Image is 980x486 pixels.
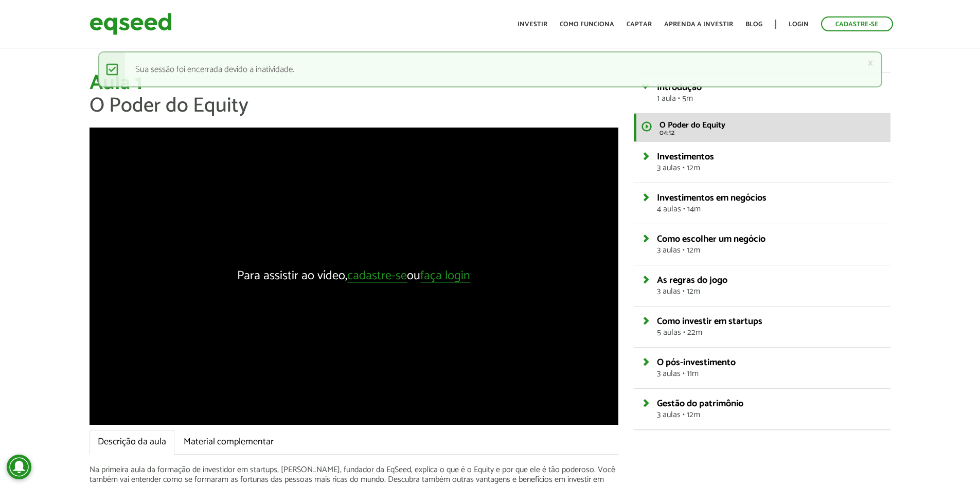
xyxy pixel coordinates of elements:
[660,118,725,132] span: O Poder do Equity
[560,21,614,28] a: Como funciona
[90,430,174,455] a: Descrição da aula
[347,270,407,283] a: cadastre-se
[657,370,883,378] span: 3 aulas • 11m
[657,164,883,172] span: 3 aulas • 12m
[821,16,893,31] a: Cadastre-se
[627,21,652,28] a: Captar
[657,317,883,337] a: Como investir em startups5 aulas • 22m
[657,276,883,296] a: As regras do jogo3 aulas • 12m
[657,190,767,206] span: Investimentos em negócios
[657,358,883,378] a: O pós-investimento3 aulas • 11m
[657,287,883,296] span: 3 aulas • 12m
[90,66,142,100] span: Aula 1
[657,231,765,247] span: Como escolher um negócio
[518,21,547,28] a: Investir
[745,21,762,28] a: Blog
[90,89,248,123] span: O Poder do Equity
[657,399,883,419] a: Gestão do patrimônio3 aulas • 12m
[657,149,714,165] span: Investimentos
[660,130,883,136] span: 04:52
[657,246,883,255] span: 3 aulas • 12m
[657,273,727,288] span: As regras do jogo
[634,114,890,141] a: O Poder do Equity 04:52
[657,355,736,370] span: O pós-investimento
[664,21,733,28] a: Aprenda a investir
[657,205,883,213] span: 4 aulas • 14m
[90,10,172,38] img: EqSeed
[789,21,809,28] a: Login
[175,430,282,455] a: Material complementar
[657,193,883,213] a: Investimentos em negócios4 aulas • 14m
[657,152,883,172] a: Investimentos3 aulas • 12m
[420,270,470,283] a: faça login
[657,396,743,411] span: Gestão do patrimônio
[657,83,883,103] a: Introdução1 aula • 5m
[237,270,470,283] div: Para assistir ao vídeo, ou
[657,411,883,419] span: 3 aulas • 12m
[98,51,882,87] div: Sua sessão foi encerrada devido a inatividade.
[657,329,883,337] span: 5 aulas • 22m
[867,58,874,68] a: ×
[657,235,883,255] a: Como escolher um negócio3 aulas • 12m
[657,314,762,329] span: Como investir em startups
[657,95,883,103] span: 1 aula • 5m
